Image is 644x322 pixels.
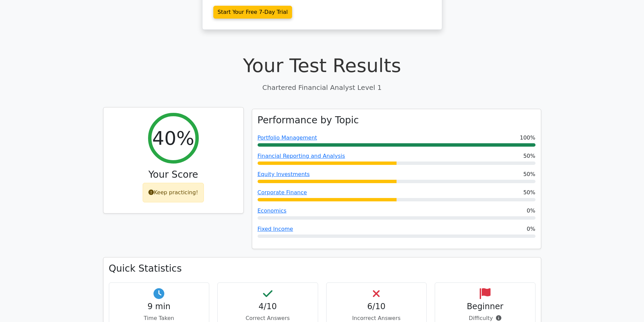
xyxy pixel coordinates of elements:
span: 50% [523,189,535,197]
h4: 6/10 [332,302,421,312]
span: 50% [523,152,535,160]
p: Chartered Financial Analyst Level 1 [103,82,541,93]
h4: 4/10 [223,302,312,312]
a: Economics [258,207,287,214]
a: Start Your Free 7-Day Trial [213,6,292,19]
a: Financial Reporting and Analysis [258,153,345,159]
h2: 40% [152,127,194,149]
a: Portfolio Management [258,134,317,141]
a: Corporate Finance [258,189,307,196]
h3: Your Score [109,169,238,180]
div: Keep practicing! [143,183,204,202]
span: 0% [527,207,535,215]
h4: Beginner [440,302,530,312]
a: Fixed Income [258,226,293,232]
span: 0% [527,225,535,233]
h1: Your Test Results [103,54,541,77]
h3: Performance by Topic [258,115,359,126]
h3: Quick Statistics [109,263,535,274]
a: Equity Investments [258,171,310,177]
span: 50% [523,170,535,178]
h4: 9 min [115,302,204,312]
span: 100% [520,134,535,142]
